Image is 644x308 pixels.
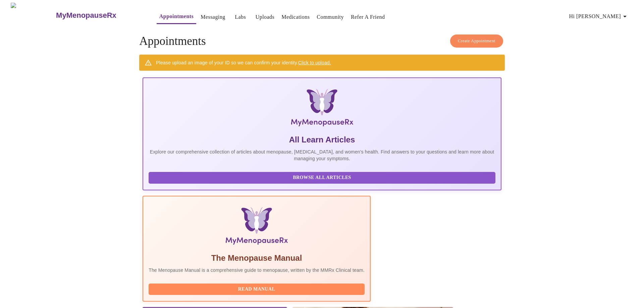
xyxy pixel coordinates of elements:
[317,12,344,22] a: Community
[567,10,632,23] button: Hi [PERSON_NAME]
[348,10,388,24] button: Refer a Friend
[183,207,330,247] img: Menopause Manual
[149,148,495,162] p: Explore our comprehensive collection of articles about menopause, [MEDICAL_DATA], and women's hea...
[149,134,495,145] h5: All Learn Articles
[157,10,196,24] button: Appointments
[230,10,251,24] button: Labs
[149,284,365,295] button: Read Manual
[149,286,366,292] a: Read Manual
[55,4,143,27] a: MyMenopauseRx
[156,57,331,69] div: Please upload an image of your ID so we can confirm your identity.
[155,285,358,294] span: Read Manual
[11,3,55,28] img: MyMenopauseRx Logo
[281,12,310,22] a: Medications
[149,267,365,273] p: The Menopause Manual is a comprehensive guide to menopause, written by the MMRx Clinical team.
[198,10,228,24] button: Messaging
[139,35,505,48] h4: Appointments
[450,35,503,48] button: Create Appointment
[351,12,385,22] a: Refer a Friend
[149,172,495,184] button: Browse All Articles
[149,253,365,263] h5: The Menopause Manual
[253,10,277,24] button: Uploads
[569,12,629,21] span: Hi [PERSON_NAME]
[155,174,489,182] span: Browse All Articles
[159,12,194,21] a: Appointments
[56,11,116,20] h3: MyMenopauseRx
[314,10,346,24] button: Community
[256,12,275,22] a: Uploads
[149,174,497,180] a: Browse All Articles
[203,89,441,129] img: MyMenopauseRx Logo
[298,60,331,65] a: Click to upload.
[201,12,225,22] a: Messaging
[235,12,246,22] a: Labs
[279,10,312,24] button: Medications
[458,37,495,45] span: Create Appointment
